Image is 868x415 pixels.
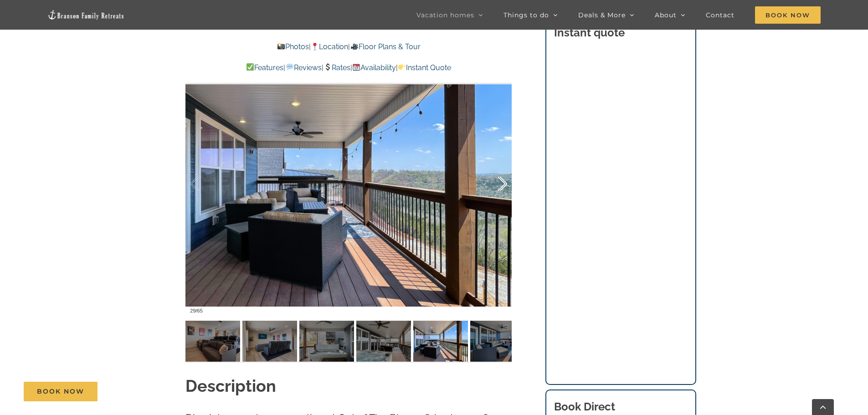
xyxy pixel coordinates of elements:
[470,321,525,362] img: 009-Out-of-the-Blue-vacation-home-rental-Branson-Family-Retreats-10039-scaled.jpg-nggid03387-ngg0...
[554,400,615,413] b: Book Direct
[324,63,331,71] img: 💲
[311,42,348,51] a: Location
[356,321,411,362] img: Out-of-the-Blue-at-Table-Rock-Lake-Branson-Missouri-1313-scaled.jpg-nggid041683-ngg0dyn-120x90-00...
[37,388,84,395] span: Book Now
[324,63,350,72] a: Rates
[247,63,254,71] img: ✅
[398,63,451,72] a: Instant Quote
[299,321,354,362] img: Out-of-the-Blue-at-Table-Rock-Lake-Branson-Missouri-1310-scaled.jpg-nggid041682-ngg0dyn-120x90-00...
[350,42,420,51] a: Floor Plans & Tour
[311,43,318,50] img: 📍
[185,62,512,74] p: | | | |
[286,63,293,71] img: 💬
[755,6,821,24] span: Book Now
[185,41,512,53] p: | |
[242,321,297,362] img: Out-of-the-Blue-at-Table-Rock-Lake-3001-Edit-scaled.jpg-nggid042962-ngg0dyn-120x90-00f0w010c011r1...
[398,63,406,71] img: 👉
[277,43,285,50] img: 📸
[285,63,321,72] a: Reviews
[413,321,468,362] img: 009-Out-of-the-Blue-vacation-home-rental-Branson-Family-Retreats-10035-scaled.jpg-nggid03383-ngg0...
[351,43,358,50] img: 🎥
[554,51,687,361] iframe: Booking/Inquiry Widget
[416,12,474,18] span: Vacation homes
[277,42,309,51] a: Photos
[503,12,549,18] span: Things to do
[352,63,396,72] a: Availability
[706,12,734,18] span: Contact
[47,10,125,20] img: Branson Family Retreats Logo
[578,12,626,18] span: Deals & More
[655,12,677,18] span: About
[353,63,360,71] img: 📆
[185,376,276,395] strong: Description
[185,321,240,362] img: Out-of-the-Blue-at-Table-Rock-Lake-3004-scaled.jpg-nggid042948-ngg0dyn-120x90-00f0w010c011r110f11...
[246,63,283,72] a: Features
[24,382,98,401] a: Book Now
